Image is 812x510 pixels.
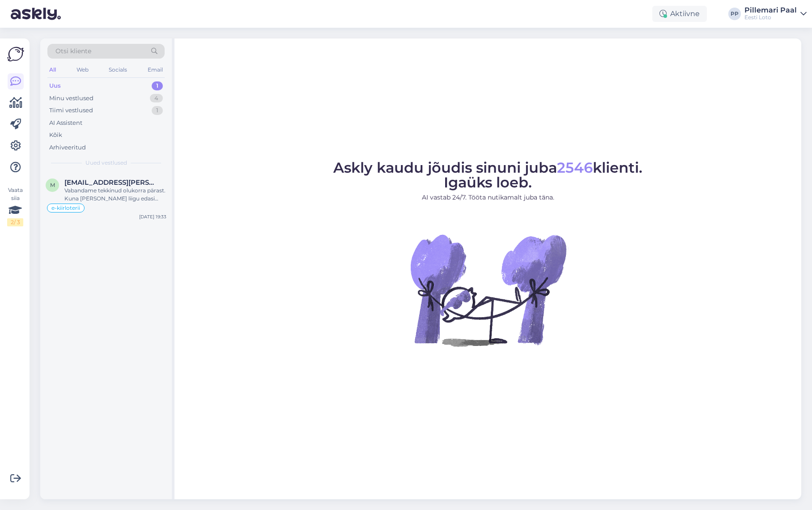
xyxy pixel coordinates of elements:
[64,178,157,187] span: merike.kari@gmail.com
[85,159,127,167] span: Uued vestlused
[7,46,24,63] img: Askly Logo
[51,205,80,211] span: e-kiirloterii
[55,47,91,56] span: Otsi kliente
[557,159,593,176] span: 2546
[49,81,61,90] div: Uus
[139,213,166,220] div: [DATE] 19:33
[152,81,163,90] div: 1
[744,7,807,21] a: Pillemari PaalEesti Loto
[150,94,163,103] div: 4
[49,131,62,140] div: Kõik
[7,218,23,226] div: 2 / 3
[49,119,82,127] div: AI Assistent
[152,106,163,115] div: 1
[744,7,797,14] div: Pillemari Paal
[49,143,86,152] div: Arhiveeritud
[64,187,166,203] div: Vabandame tekkinud olukorra pärast. Kuna [PERSON_NAME] liigu edasi [PERSON_NAME] uuesti proovimis...
[744,14,797,21] div: Eesti Loto
[49,94,94,103] div: Minu vestlused
[75,64,90,76] div: Web
[652,6,707,22] div: Aktiivne
[728,8,741,20] div: PP
[7,186,23,226] div: Vaata siia
[47,64,58,76] div: All
[333,159,642,191] span: Askly kaudu jõudis sinuni juba klienti. Igaüks loeb.
[333,193,642,202] p: AI vastab 24/7. Tööta nutikamalt juba täna.
[50,182,55,188] span: m
[408,209,569,370] img: No Chat active
[107,64,129,76] div: Socials
[146,64,165,76] div: Email
[49,106,93,115] div: Tiimi vestlused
